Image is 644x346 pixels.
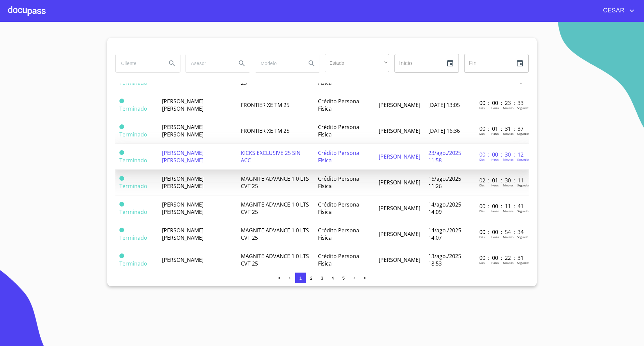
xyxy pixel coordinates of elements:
[318,98,359,112] span: Crédito Persona Física
[241,201,309,216] span: MAGNITE ADVANCE 1 0 LTS CVT 25
[379,179,420,186] span: [PERSON_NAME]
[517,106,530,110] p: Segundos
[119,260,147,267] span: Terminado
[379,153,420,160] span: [PERSON_NAME]
[119,176,124,181] span: Terminado
[119,99,124,103] span: Terminado
[517,235,530,239] p: Segundos
[479,99,525,107] p: 00 : 00 : 23 : 33
[428,175,461,190] span: 16/ago./2025 11:26
[491,235,499,239] p: Horas
[428,149,461,164] span: 23/ago./2025 11:58
[318,252,359,267] span: Crédito Persona Física
[162,98,204,112] span: [PERSON_NAME] [PERSON_NAME]
[119,131,147,138] span: Terminado
[428,127,460,134] span: [DATE] 16:36
[428,252,461,267] span: 13/ago./2025 18:53
[379,230,420,238] span: [PERSON_NAME]
[428,227,461,241] span: 14/ago./2025 14:07
[185,54,231,72] input: search
[241,127,289,134] span: FRONTIER XE TM 25
[241,252,309,267] span: MAGNITE ADVANCE 1 0 LTS CVT 25
[491,183,499,187] p: Horas
[162,201,204,216] span: [PERSON_NAME] [PERSON_NAME]
[318,175,359,190] span: Crédito Persona Física
[119,157,147,164] span: Terminado
[304,55,320,71] button: Search
[234,55,250,71] button: Search
[379,256,420,264] span: [PERSON_NAME]
[318,201,359,216] span: Crédito Persona Física
[162,175,204,190] span: [PERSON_NAME] [PERSON_NAME]
[119,124,124,129] span: Terminado
[503,261,514,265] p: Minutos
[517,158,530,161] p: Segundos
[491,106,499,110] p: Horas
[503,106,514,110] p: Minutos
[491,209,499,213] p: Horas
[598,5,636,16] button: account of current user
[338,273,349,283] button: 5
[116,54,161,72] input: search
[318,227,359,241] span: Crédito Persona Física
[479,158,485,161] p: Dias
[164,55,180,71] button: Search
[379,101,420,109] span: [PERSON_NAME]
[241,227,309,241] span: MAGNITE ADVANCE 1 0 LTS CVT 25
[379,127,420,134] span: [PERSON_NAME]
[119,234,147,241] span: Terminado
[119,182,147,190] span: Terminado
[162,256,204,264] span: [PERSON_NAME]
[162,227,204,241] span: [PERSON_NAME] [PERSON_NAME]
[317,273,327,283] button: 3
[479,203,525,210] p: 00 : 00 : 11 : 41
[162,123,204,138] span: [PERSON_NAME] [PERSON_NAME]
[428,201,461,216] span: 14/ago./2025 14:09
[241,175,309,190] span: MAGNITE ADVANCE 1 0 LTS CVT 25
[119,150,124,155] span: Terminado
[241,149,301,164] span: KICKS EXCLUSIVE 25 SIN ACC
[325,54,389,72] div: ​
[306,273,317,283] button: 2
[491,132,499,135] p: Horas
[331,276,334,281] span: 4
[503,235,514,239] p: Minutos
[379,205,420,212] span: [PERSON_NAME]
[491,158,499,161] p: Horas
[503,132,514,135] p: Minutos
[327,273,338,283] button: 4
[479,228,525,236] p: 00 : 00 : 54 : 34
[255,54,301,72] input: search
[479,254,525,262] p: 00 : 00 : 22 : 31
[479,132,485,135] p: Dias
[598,5,628,16] span: CESAR
[318,149,359,164] span: Crédito Persona Física
[517,209,530,213] p: Segundos
[310,276,312,281] span: 2
[119,202,124,207] span: Terminado
[479,151,525,158] p: 00 : 00 : 30 : 12
[479,261,485,265] p: Dias
[479,177,525,184] p: 02 : 01 : 30 : 11
[119,228,124,232] span: Terminado
[295,273,306,283] button: 1
[321,276,323,281] span: 3
[162,149,204,164] span: [PERSON_NAME] [PERSON_NAME]
[241,101,289,109] span: FRONTIER XE TM 25
[299,276,302,281] span: 1
[119,105,147,112] span: Terminado
[503,209,514,213] p: Minutos
[119,208,147,216] span: Terminado
[479,183,485,187] p: Dias
[342,276,344,281] span: 5
[479,209,485,213] p: Dias
[479,125,525,132] p: 00 : 01 : 31 : 37
[517,183,530,187] p: Segundos
[503,183,514,187] p: Minutos
[479,106,485,110] p: Dias
[479,235,485,239] p: Dias
[428,101,460,109] span: [DATE] 13:05
[318,123,359,138] span: Crédito Persona Física
[119,253,124,258] span: Terminado
[491,261,499,265] p: Horas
